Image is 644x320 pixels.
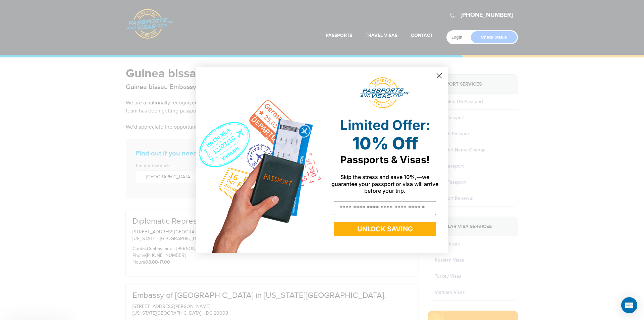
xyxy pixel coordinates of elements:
img: passports and visas [360,77,410,109]
span: 10% Off [352,133,418,153]
span: Passports & Visas! [340,154,430,166]
div: Open Intercom Messenger [621,297,637,313]
button: UNLOCK SAVING [334,222,436,236]
button: Close dialog [433,70,445,82]
img: de9cda0d-0715-46ca-9a25-073762a91ba7.png [196,67,322,253]
span: Skip the stress and save 10%,—we guarantee your passport or visa will arrive before your trip. [331,174,438,194]
span: Limited Offer: [340,117,430,133]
